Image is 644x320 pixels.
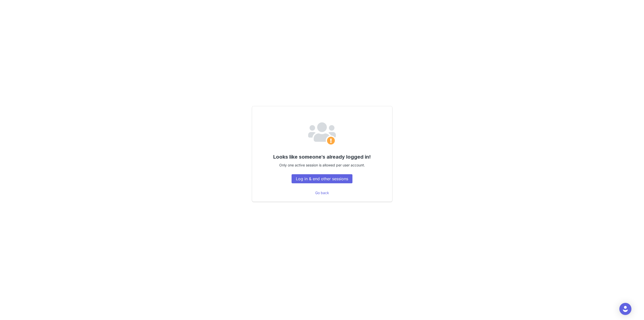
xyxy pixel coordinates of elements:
[292,174,352,183] button: Log in & end other sessions
[619,303,631,315] div: Open Intercom Messenger
[273,154,371,160] span: Looks like someone's already logged in!
[308,122,336,146] img: Email Provider Logo
[315,191,329,195] a: Go back
[279,163,365,167] span: Only one active session is allowed per user account.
